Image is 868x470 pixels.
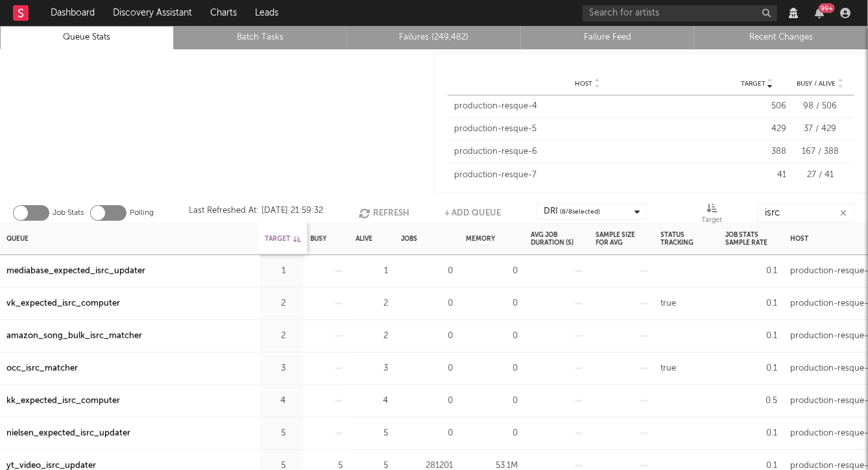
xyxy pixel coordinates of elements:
div: 0 [466,328,518,344]
div: Host [790,225,808,253]
a: Recent Changes [701,30,861,45]
a: occ_isrc_matcher [6,361,78,377]
div: production-resque-7 [454,169,721,182]
div: 0 [466,361,518,377]
div: 0 [466,426,518,441]
div: 0.1 [725,361,777,377]
a: nielsen_expected_isrc_updater [6,426,130,441]
div: 0 [401,361,453,377]
a: Failures (249,482) [354,30,514,45]
div: Sample Size For Avg [596,225,647,253]
div: Queue [6,225,29,253]
div: 1 [265,264,285,279]
div: 506 [728,100,786,113]
div: 41 [728,169,786,182]
button: 99+ [815,8,824,18]
a: Failure Feed [528,30,688,45]
div: 0.1 [725,328,777,344]
div: 3 [265,361,285,377]
span: ( 8 / 8 selected) [560,204,600,219]
div: Avg Job Duration (s) [531,225,583,253]
div: 0 [401,328,453,344]
div: production-resque-6 [454,145,721,158]
label: Job Stats [53,205,84,221]
span: Busy / Alive [797,80,836,88]
button: Refresh [359,203,409,223]
div: Memory [466,225,495,253]
div: 2 [265,328,285,344]
a: kk_expected_isrc_computer [6,393,120,409]
div: 0 [466,393,518,409]
div: true [660,361,676,377]
div: 2 [265,296,285,312]
div: 0.1 [725,426,777,441]
div: production-resque-4 [454,100,721,113]
div: Target [702,213,723,229]
a: amazon_song_bulk_isrc_matcher [6,328,142,344]
div: 98 / 506 [793,100,848,113]
input: Search... [758,203,855,223]
div: Target [702,203,723,228]
div: 0.1 [725,264,777,279]
div: 0 [466,264,518,279]
div: Target [265,225,300,253]
button: + Add Queue [444,203,501,223]
div: 0.1 [725,296,777,312]
div: 4 [356,393,388,409]
div: 27 / 41 [793,169,848,182]
div: 167 / 388 [793,145,848,158]
div: 5 [265,426,285,441]
span: Target [741,80,766,88]
div: 429 [728,123,786,136]
div: 0 [401,264,453,279]
div: production-resque-5 [454,123,721,136]
div: 2 [356,328,388,344]
div: 0.5 [725,393,777,409]
div: 0 [401,426,453,441]
div: Status Tracking [660,225,712,253]
a: Queue Stats [7,30,167,45]
span: Host [575,80,593,88]
div: 2 [356,296,388,312]
div: 4 [265,393,285,409]
div: true [660,296,676,312]
input: Search for artists [583,5,777,21]
div: 1 [356,264,388,279]
div: Job Stats Sample Rate [725,225,777,253]
div: 37 / 429 [793,123,848,136]
a: Batch Tasks [181,30,341,45]
div: 388 [728,145,786,158]
a: vk_expected_isrc_computer [6,296,120,312]
div: 3 [356,361,388,377]
label: Polling [130,205,154,221]
div: 99 + [819,3,835,13]
div: DRI [544,204,600,219]
a: mediabase_expected_isrc_updater [6,264,145,279]
div: Jobs [401,225,417,253]
div: 0 [401,393,453,409]
div: 5 [356,426,388,441]
div: 0 [401,296,453,312]
div: 0 [466,296,518,312]
div: Busy [310,225,326,253]
div: Last Refreshed At: [DATE] 21:59:32 [189,203,323,223]
div: Alive [356,225,372,253]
